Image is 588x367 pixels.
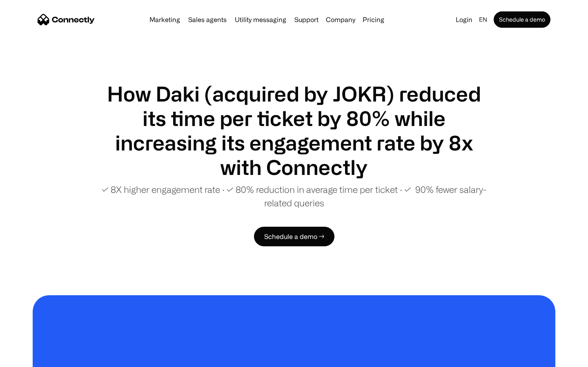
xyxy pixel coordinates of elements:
[479,14,487,25] div: en
[8,352,49,364] aside: Language selected: English
[98,183,490,210] p: ✓ 8X higher engagement rate ∙ ✓ 80% reduction in average time per ticket ∙ ✓ 90% fewer salary-rel...
[326,14,355,25] div: Company
[16,353,49,364] ul: Language list
[185,16,230,23] a: Sales agents
[359,16,388,23] a: Pricing
[98,82,490,179] h1: How Daki (acquired by JOKR) reduced its time per ticket by 80% while increasing its engagement ra...
[146,16,183,23] a: Marketing
[291,16,322,23] a: Support
[254,227,334,246] a: Schedule a demo →
[232,16,290,23] a: Utility messaging
[494,11,550,28] a: Schedule a demo
[452,14,476,25] a: Login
